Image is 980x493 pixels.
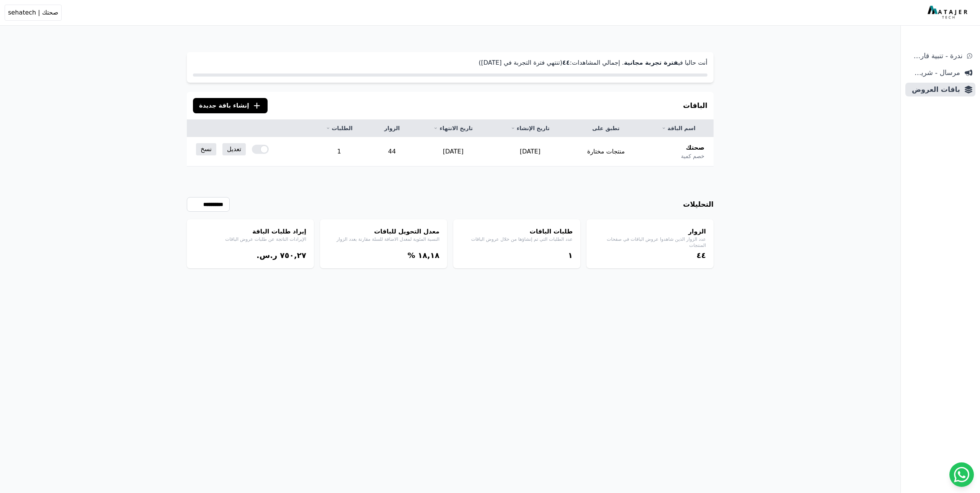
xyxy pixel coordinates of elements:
a: نسخ [196,143,216,155]
button: إنشاء باقة جديدة [193,98,268,113]
p: أنت حاليا في . إجمالي المشاهدات: (تنتهي فترة التجربة في [DATE]) [193,58,707,67]
bdi: ١٨,١٨ [418,251,439,260]
td: منتجات مختارة [568,137,644,167]
button: ‎صحتك | sehatech [5,5,62,21]
a: تاريخ الإنشاء [501,124,560,132]
span: باقات العروض [908,84,960,95]
td: 1 [309,137,369,167]
p: عدد الطلبات التي تم إنشاؤها من خلال عروض الباقات [461,236,573,242]
h3: الباقات [683,100,707,111]
strong: فترة تجربة مجانية [624,59,678,66]
span: صحتك [686,143,704,152]
a: تعديل [222,143,246,155]
th: تطبق على [568,120,644,137]
img: MatajerTech Logo [928,6,969,20]
a: الطلبات [318,124,360,132]
span: مرسال - شريط دعاية [908,67,960,78]
span: % [408,251,415,260]
p: عدد الزوار الذين شاهدوا عروض الباقات في صفحات المنتجات [594,236,706,248]
td: 44 [369,137,415,167]
div: ٤٤ [594,250,706,261]
span: ر.س. [256,251,277,260]
td: [DATE] [492,137,569,167]
p: الإيرادات الناتجة عن طلبات عروض الباقات [194,236,306,242]
h4: الزوار [594,227,706,236]
span: ‎صحتك | sehatech [8,8,58,17]
strong: ٤٤ [562,59,570,66]
bdi: ٧٥۰,٢٧ [280,251,306,260]
h4: طلبات الباقات [461,227,573,236]
div: ١ [461,250,573,261]
p: النسبة المئوية لمعدل الاضافة للسلة مقارنة بعدد الزوار [328,236,439,242]
h4: إيراد طلبات الباقة [194,227,306,236]
td: [DATE] [415,137,492,167]
a: تاريخ الانتهاء [424,124,482,132]
span: خصم كمية [681,152,704,160]
span: إنشاء باقة جديدة [199,101,249,110]
h3: التحليلات [683,199,714,210]
a: اسم الباقة [653,124,704,132]
h4: معدل التحويل للباقات [328,227,439,236]
span: ندرة - تنبية قارب علي النفاذ [908,51,962,61]
th: الزوار [369,120,415,137]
